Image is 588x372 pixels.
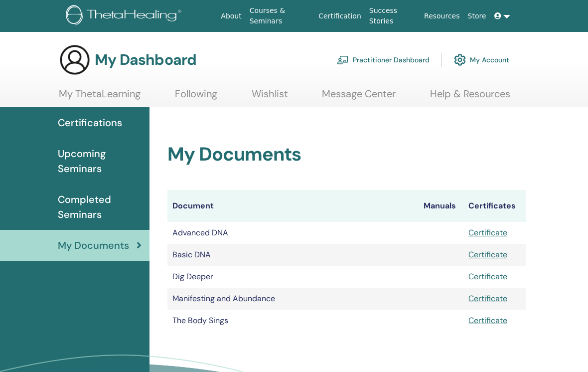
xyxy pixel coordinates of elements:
img: chalkboard-teacher.svg [337,55,349,64]
th: Certificates [463,190,526,222]
img: logo.png [66,5,185,27]
a: Certificate [468,293,507,304]
a: Practitioner Dashboard [337,49,430,71]
span: Upcoming Seminars [58,146,142,176]
a: Help & Resources [430,88,510,107]
img: generic-user-icon.jpg [59,44,91,76]
h2: My Documents [167,143,526,166]
a: Certification [314,7,365,25]
td: Basic DNA [167,244,419,266]
td: Dig Deeper [167,266,419,288]
a: Wishlist [252,88,288,107]
th: Document [167,190,419,222]
th: Manuals [419,190,463,222]
a: Certificate [468,315,507,326]
a: Following [175,88,217,107]
a: Success Stories [365,1,420,30]
a: My ThetaLearning [59,88,141,107]
td: Advanced DNA [167,222,419,244]
a: Certificate [468,271,507,282]
span: Completed Seminars [58,192,142,222]
td: Manifesting and Abundance [167,288,419,310]
img: cog.svg [454,51,466,68]
a: About [217,7,245,25]
a: Certificate [468,227,507,238]
td: The Body Sings [167,310,419,332]
a: My Account [454,49,509,71]
a: Certificate [468,249,507,260]
span: Certifications [58,115,122,130]
a: Courses & Seminars [246,1,315,30]
a: Store [464,7,490,25]
h3: My Dashboard [95,51,196,69]
a: Message Center [322,88,396,107]
span: My Documents [58,238,129,253]
a: Resources [420,7,464,25]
